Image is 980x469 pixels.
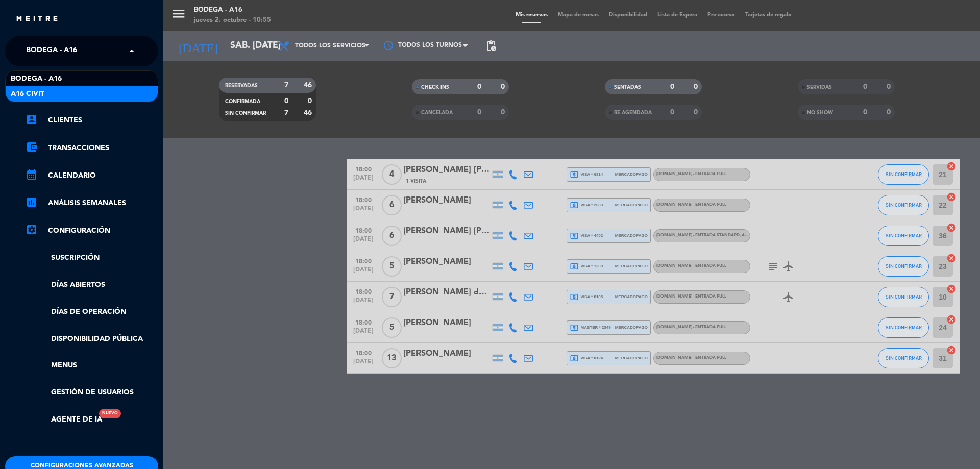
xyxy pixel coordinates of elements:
a: Disponibilidad pública [26,333,158,345]
i: account_box [26,113,38,126]
a: calendar_monthCalendario [26,169,158,182]
i: calendar_month [26,168,38,181]
a: Días de Operación [26,306,158,318]
a: account_boxClientes [26,114,158,127]
span: A16 Civit [11,88,44,100]
a: Configuración [26,225,158,237]
a: Suscripción [26,252,158,264]
div: Nuevo [99,409,121,418]
span: Bodega - A16 [11,73,62,85]
a: assessmentANÁLISIS SEMANALES [26,197,158,209]
a: account_balance_walletTransacciones [26,142,158,154]
a: Días abiertos [26,279,158,291]
i: assessment [26,196,38,208]
img: MEITRE [15,15,59,23]
a: Gestión de usuarios [26,387,158,399]
i: account_balance_wallet [26,141,38,153]
span: Bodega - A16 [26,40,77,62]
i: settings_applications [26,224,38,236]
a: Agente de IANuevo [26,414,102,426]
a: Menus [26,360,158,372]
